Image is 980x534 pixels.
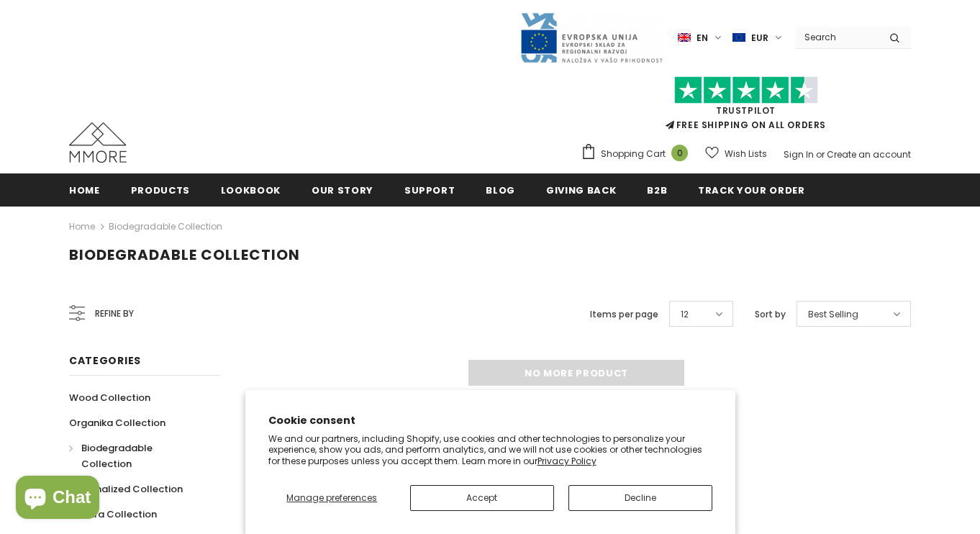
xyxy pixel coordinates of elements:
[95,306,134,322] span: Refine by
[784,148,814,160] a: Sign In
[827,148,911,160] a: Create an account
[674,76,818,104] img: Trust Pilot Stars
[81,441,153,471] span: Biodegradable Collection
[537,455,596,467] a: Privacy Policy
[678,32,691,44] img: i-lang-1.png
[751,31,768,45] span: EUR
[568,485,712,511] button: Decline
[410,485,554,511] button: Accept
[12,476,104,522] inbox-online-store-chat: Shopify online store chat
[808,307,858,322] span: Best Selling
[69,410,165,435] a: Organika Collection
[404,173,455,206] a: support
[796,27,879,47] input: Search Site
[69,122,127,163] img: MMORE Cases
[520,31,663,43] a: Javni Razpis
[69,482,183,496] span: Personalized Collection
[69,245,300,265] span: Biodegradable Collection
[681,307,689,322] span: 12
[69,416,165,430] span: Organika Collection
[312,173,373,206] a: Our Story
[698,173,804,206] a: Track your order
[268,413,712,428] h2: Cookie consent
[268,485,396,511] button: Manage preferences
[671,145,688,161] span: 0
[698,184,804,197] span: Track your order
[697,31,708,45] span: en
[69,391,150,404] span: Wood Collection
[647,173,667,206] a: B2B
[755,307,786,322] label: Sort by
[268,433,712,467] p: We and our partners, including Shopify, use cookies and other technologies to personalize your ex...
[69,502,157,527] a: Chakra Collection
[131,173,190,206] a: Products
[69,218,95,235] a: Home
[69,435,204,476] a: Biodegradable Collection
[486,173,515,206] a: Blog
[109,220,222,232] a: Biodegradable Collection
[590,307,658,322] label: Items per page
[581,83,911,131] span: FREE SHIPPING ON ALL ORDERS
[546,173,616,206] a: Giving back
[546,184,616,197] span: Giving back
[69,385,150,410] a: Wood Collection
[286,492,377,504] span: Manage preferences
[716,104,776,117] a: Trustpilot
[520,12,663,64] img: Javni Razpis
[69,184,100,197] span: Home
[581,143,695,165] a: Shopping Cart 0
[647,184,667,197] span: B2B
[69,476,183,502] a: Personalized Collection
[221,173,281,206] a: Lookbook
[69,507,157,521] span: Chakra Collection
[312,184,373,197] span: Our Story
[486,184,515,197] span: Blog
[601,147,666,161] span: Shopping Cart
[705,141,767,166] a: Wish Lists
[725,147,767,161] span: Wish Lists
[131,184,190,197] span: Products
[404,184,455,197] span: support
[69,353,141,368] span: Categories
[69,173,100,206] a: Home
[221,184,281,197] span: Lookbook
[816,148,825,160] span: or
